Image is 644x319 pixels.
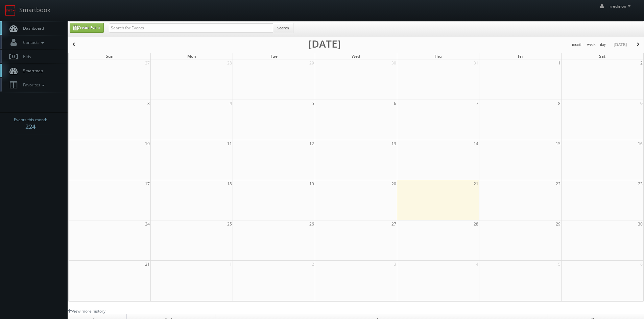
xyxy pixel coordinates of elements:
span: 27 [144,59,150,67]
span: Bids [20,54,31,59]
a: View more history [68,308,105,314]
span: 27 [391,220,397,228]
span: 25 [226,220,233,228]
span: 26 [309,220,315,228]
span: 11 [226,140,233,147]
a: Create Event [70,23,104,33]
span: 12 [309,140,315,147]
span: 23 [637,180,643,187]
span: 14 [473,140,479,147]
strong: 224 [25,123,35,131]
span: 18 [226,180,233,187]
span: 30 [391,59,397,67]
span: Wed [352,53,360,59]
span: 2 [311,261,315,268]
span: 3 [147,100,150,107]
span: Thu [434,53,442,59]
span: Fri [518,53,523,59]
span: Smartmap [20,68,43,74]
span: 5 [311,100,315,107]
span: 28 [473,220,479,228]
span: Dashboard [20,25,44,31]
span: Favorites [20,82,46,88]
span: 16 [637,140,643,147]
button: day [598,41,609,49]
span: 5 [557,261,561,268]
span: 31 [473,59,479,67]
button: week [585,41,598,49]
span: rredmon [610,3,633,9]
span: 4 [475,261,479,268]
span: 3 [393,261,397,268]
span: 1 [229,261,233,268]
button: month [570,41,585,49]
span: 2 [640,59,643,67]
span: 17 [144,180,150,187]
span: 30 [637,220,643,228]
span: 20 [391,180,397,187]
img: smartbook-logo.png [5,5,16,16]
span: Events this month [14,116,47,123]
span: 29 [555,220,561,228]
span: Contacts [20,39,46,45]
span: 24 [144,220,150,228]
span: 8 [557,100,561,107]
span: 10 [144,140,150,147]
span: 22 [555,180,561,187]
span: 21 [473,180,479,187]
span: 29 [309,59,315,67]
span: 6 [640,261,643,268]
span: Sun [106,53,114,59]
span: Tue [270,53,278,59]
button: Search [273,23,293,33]
span: 6 [393,100,397,107]
button: [DATE] [611,41,629,49]
span: 15 [555,140,561,147]
span: 9 [640,100,643,107]
input: Search for Events [109,23,273,33]
span: 19 [309,180,315,187]
h2: [DATE] [308,41,341,47]
span: 31 [144,261,150,268]
span: Sat [599,53,605,59]
span: 1 [557,59,561,67]
span: Mon [187,53,196,59]
span: 4 [229,100,233,107]
span: 28 [226,59,233,67]
span: 7 [475,100,479,107]
span: 13 [391,140,397,147]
